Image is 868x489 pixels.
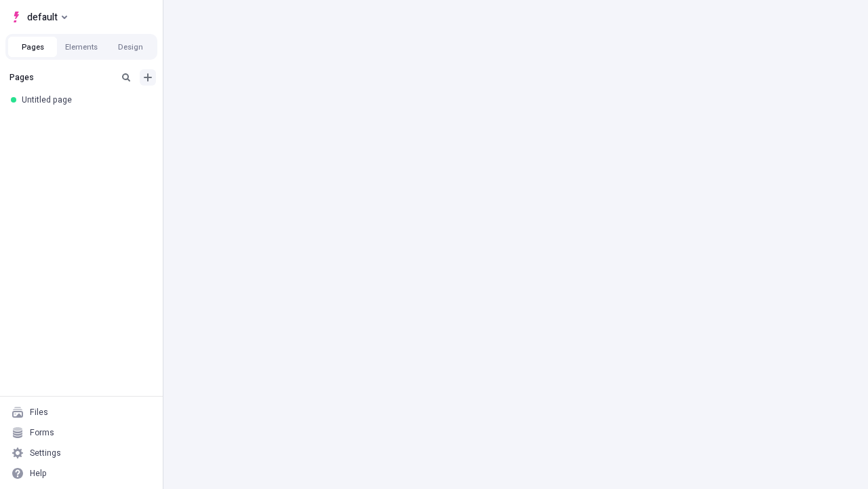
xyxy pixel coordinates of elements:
[140,69,156,86] button: Add new
[9,72,113,83] div: Pages
[30,468,47,479] div: Help
[30,407,48,418] div: Files
[27,9,58,25] span: default
[30,448,61,458] div: Settings
[57,37,106,57] button: Elements
[106,37,155,57] button: Design
[30,427,54,438] div: Forms
[5,7,73,27] button: Select site
[8,37,57,57] button: Pages
[22,94,146,105] div: Untitled page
